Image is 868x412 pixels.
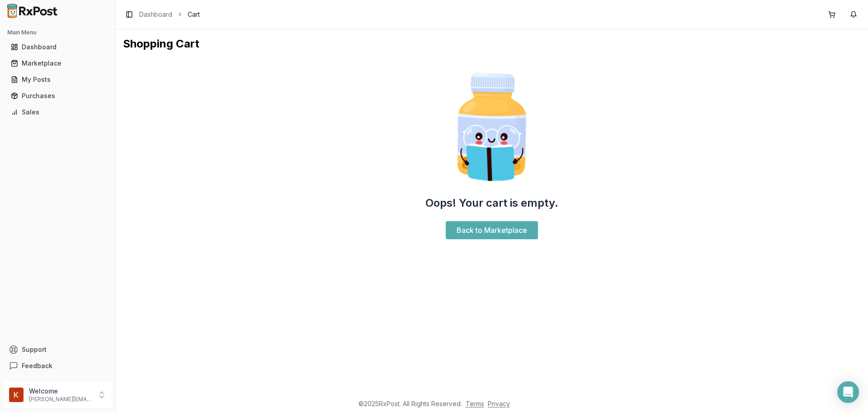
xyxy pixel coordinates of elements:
div: Open Intercom Messenger [837,381,859,403]
h2: Oops! Your cart is empty. [425,196,558,210]
button: Feedback [4,358,112,374]
a: Dashboard [7,39,108,55]
a: Purchases [7,88,108,104]
button: Sales [4,105,112,119]
div: Dashboard [11,43,104,52]
a: My Posts [7,71,108,88]
a: Sales [7,104,108,120]
div: Marketplace [11,59,104,68]
img: Smart Pill Bottle [434,69,550,185]
a: Marketplace [7,55,108,71]
h1: Shopping Cart [123,37,861,51]
button: Marketplace [4,56,112,71]
nav: breadcrumb [139,10,200,19]
p: Welcome [29,387,92,396]
span: Feedback [22,361,52,370]
button: Dashboard [4,40,112,54]
a: Back to Marketplace [446,221,538,239]
button: Purchases [4,89,112,103]
img: User avatar [9,388,24,402]
span: Cart [188,10,200,19]
a: Privacy [488,400,510,407]
img: RxPost Logo [4,4,61,18]
div: Purchases [11,91,104,100]
a: Dashboard [139,10,172,19]
button: Support [4,341,112,358]
div: My Posts [11,75,104,84]
p: [PERSON_NAME][EMAIL_ADDRESS][DOMAIN_NAME] [29,396,92,403]
button: My Posts [4,72,112,87]
div: Sales [11,108,104,117]
a: Terms [466,400,484,407]
h2: Main Menu [7,29,108,36]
